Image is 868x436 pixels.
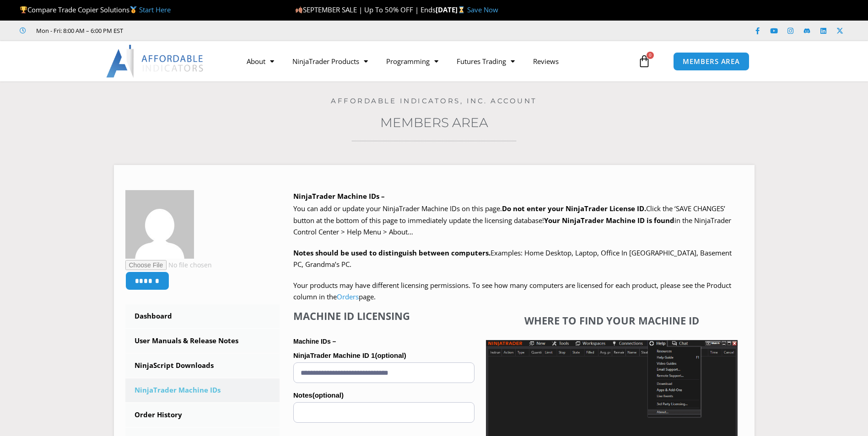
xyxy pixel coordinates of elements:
img: 🏆 [20,6,27,13]
a: Reviews [524,51,568,72]
img: 96cb3d7d201a915e75ffb3a97479832930faa475a6267fee0842c5b98efe1cb6 [125,190,194,259]
span: Click the ‘SAVE CHANGES’ button at the bottom of this page to immediately update the licensing da... [293,204,731,236]
label: NinjaTrader Machine ID 1 [293,349,474,362]
a: Save Now [467,5,498,14]
a: Order History [125,403,280,427]
span: You can add or update your NinjaTrader Machine IDs on this page. [293,204,502,213]
a: MEMBERS AREA [673,52,749,71]
a: 0 [624,48,664,74]
b: NinjaTrader Machine IDs – [293,191,385,201]
a: Affordable Indicators, Inc. Account [331,96,537,105]
a: About [237,51,283,72]
strong: Your NinjaTrader Machine ID is found [544,216,674,225]
h4: Machine ID Licensing [293,310,474,322]
a: NinjaTrader Machine IDs [125,378,280,402]
span: Your products may have different licensing permissions. To see how many computers are licensed fo... [293,281,731,302]
img: 🍂 [296,6,302,13]
b: Do not enter your NinjaTrader License ID. [502,204,646,213]
img: LogoAI | Affordable Indicators – NinjaTrader [106,45,205,78]
a: User Manuals & Release Notes [125,329,280,353]
strong: Machine IDs – [293,338,336,345]
a: Orders [337,292,359,301]
strong: [DATE] [436,5,467,14]
span: (optional) [375,351,406,359]
a: Start Here [139,5,171,14]
a: Members Area [380,115,488,130]
a: Programming [377,51,447,72]
img: ⌛ [458,6,465,13]
a: NinjaTrader Products [283,51,377,72]
label: Notes [293,388,474,402]
span: (optional) [313,391,344,399]
nav: Menu [237,51,636,72]
a: Futures Trading [447,51,524,72]
span: SEPTEMBER SALE | Up To 50% OFF | Ends [295,5,436,14]
a: Dashboard [125,304,280,328]
a: NinjaScript Downloads [125,354,280,378]
strong: Notes should be used to distinguish between computers. [293,248,491,257]
span: Mon - Fri: 8:00 AM – 6:00 PM EST [34,25,123,36]
span: Compare Trade Copier Solutions [20,5,171,14]
img: 🥇 [130,6,137,13]
span: MEMBERS AREA [683,58,740,65]
span: 0 [647,52,654,59]
h4: Where to find your Machine ID [486,314,738,326]
span: Examples: Home Desktop, Laptop, Office In [GEOGRAPHIC_DATA], Basement PC, Grandma’s PC. [293,248,732,269]
iframe: Customer reviews powered by Trustpilot [136,26,273,35]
